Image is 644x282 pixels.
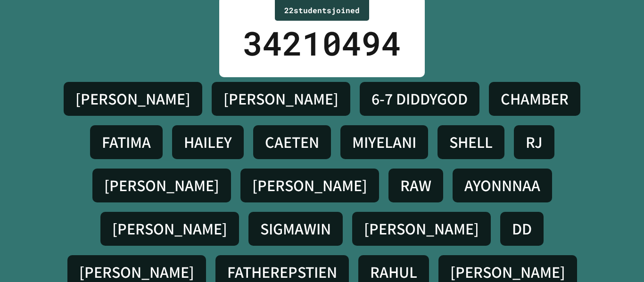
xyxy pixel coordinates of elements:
[512,219,532,239] h4: DD
[79,262,194,282] h4: [PERSON_NAME]
[364,219,479,239] h4: [PERSON_NAME]
[526,132,543,152] h4: RJ
[223,89,339,109] h4: [PERSON_NAME]
[184,132,232,152] h4: HAILEY
[400,176,431,195] h4: RAW
[501,89,569,109] h4: CHAMBER
[102,132,151,152] h4: FATIMA
[260,219,331,239] h4: SIGMAWIN
[104,176,219,195] h4: [PERSON_NAME]
[112,219,227,239] h4: [PERSON_NAME]
[243,6,401,18] div: Game PIN:
[449,132,493,152] h4: SHELL
[372,89,468,109] h4: 6-7 DIDDYGOD
[227,262,337,282] h4: FATHEREPSTIEN
[464,176,540,195] h4: AYONNNAA
[450,262,565,282] h4: [PERSON_NAME]
[370,262,417,282] h4: RAHUL
[265,132,319,152] h4: CAETEN
[243,18,401,68] div: 34210494
[252,176,367,195] h4: [PERSON_NAME]
[352,132,416,152] h4: MIYELANI
[75,89,190,109] h4: [PERSON_NAME]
